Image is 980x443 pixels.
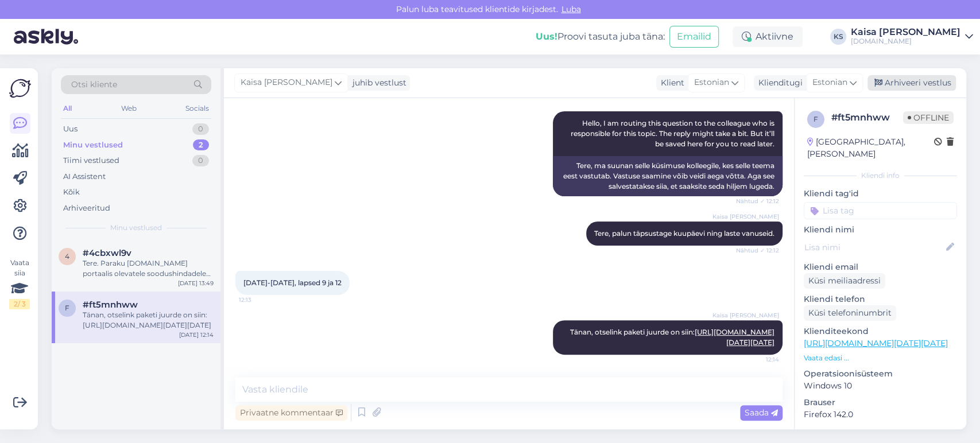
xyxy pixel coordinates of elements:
span: Otsi kliente [71,79,117,91]
span: Kaisa [PERSON_NAME] [712,212,779,221]
div: Arhiveeritud [63,203,110,214]
p: Firefox 142.0 [804,409,957,421]
span: Luba [558,4,584,14]
div: Kõik [63,186,80,198]
span: Hello, I am routing this question to the colleague who is responsible for this topic. The reply m... [571,119,776,148]
p: Vaata edasi ... [804,353,957,363]
div: [DOMAIN_NAME] [851,37,960,46]
div: Vaata siia [9,258,30,309]
p: Kliendi nimi [804,224,957,236]
p: Windows 10 [804,380,957,392]
div: Tere, ma suunan selle küsimuse kolleegile, kes selle teema eest vastutab. Vastuse saamine võib ve... [553,156,783,196]
span: 4 [65,252,69,261]
div: Tänan, otselink paketi juurde on siin: [URL][DOMAIN_NAME][DATE][DATE] [83,310,214,331]
a: [URL][DOMAIN_NAME][DATE][DATE] [695,328,774,347]
div: KS [830,29,846,45]
div: Web [119,101,139,116]
input: Lisa tag [804,202,957,219]
div: Klient [656,77,684,89]
div: Klienditugi [754,77,803,89]
span: Nähtud ✓ 12:12 [736,246,779,255]
p: Klienditeekond [804,325,957,337]
span: Offline [903,111,954,124]
span: f [814,115,818,123]
div: # ft5mnhww [831,111,903,125]
div: Arhiveeri vestlus [867,75,956,91]
span: Minu vestlused [110,223,162,233]
span: Kaisa [PERSON_NAME] [241,76,332,89]
span: Nähtud ✓ 12:12 [736,197,779,205]
div: [DATE] 12:14 [179,331,214,339]
div: Uus [63,123,78,135]
div: Kliendi info [804,170,957,181]
div: Tiimi vestlused [63,155,119,166]
div: All [61,101,74,116]
div: Aktiivne [733,26,803,47]
span: f [65,304,69,312]
img: Askly Logo [9,77,31,99]
input: Lisa nimi [804,241,944,254]
div: juhib vestlust [348,77,406,89]
div: Socials [183,101,211,116]
b: Uus! [536,31,557,42]
div: [DATE] 13:49 [178,279,214,287]
div: Minu vestlused [63,139,123,151]
span: Saada [745,407,778,418]
span: 12:14 [736,355,779,364]
div: 0 [192,155,209,166]
div: [GEOGRAPHIC_DATA], [PERSON_NAME] [807,136,934,160]
span: #4cbxwl9v [83,248,131,258]
div: 2 [193,139,209,151]
span: #ft5mnhww [83,300,138,310]
div: Proovi tasuta juba täna: [536,30,665,44]
span: Tere, palun täpsustage kuupäevi ning laste vanuseid. [594,229,774,238]
span: Estonian [694,76,729,89]
div: Küsi meiliaadressi [804,273,885,289]
span: Kaisa [PERSON_NAME] [712,311,779,320]
p: Kliendi tag'id [804,188,957,200]
button: Emailid [669,26,719,48]
p: Kliendi telefon [804,293,957,305]
span: [DATE]-[DATE], lapsed 9 ja 12 [243,278,342,287]
div: Privaatne kommentaar [235,405,347,421]
span: 12:13 [239,296,282,304]
div: Küsi telefoninumbrit [804,305,896,321]
div: 0 [192,123,209,135]
a: Kaisa [PERSON_NAME][DOMAIN_NAME] [851,28,973,46]
div: Tere. Paraku [DOMAIN_NAME] portaalis olevatele soodushindadele täiendavad lisasoodustused ei rake... [83,258,214,279]
span: Estonian [812,76,847,89]
p: Brauser [804,397,957,409]
div: AI Assistent [63,171,106,182]
div: Kaisa [PERSON_NAME] [851,28,960,37]
p: Operatsioonisüsteem [804,368,957,380]
p: Kliendi email [804,261,957,273]
span: Tänan, otselink paketi juurde on siin: [570,328,774,347]
div: 2 / 3 [9,299,30,309]
a: [URL][DOMAIN_NAME][DATE][DATE] [804,338,948,348]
